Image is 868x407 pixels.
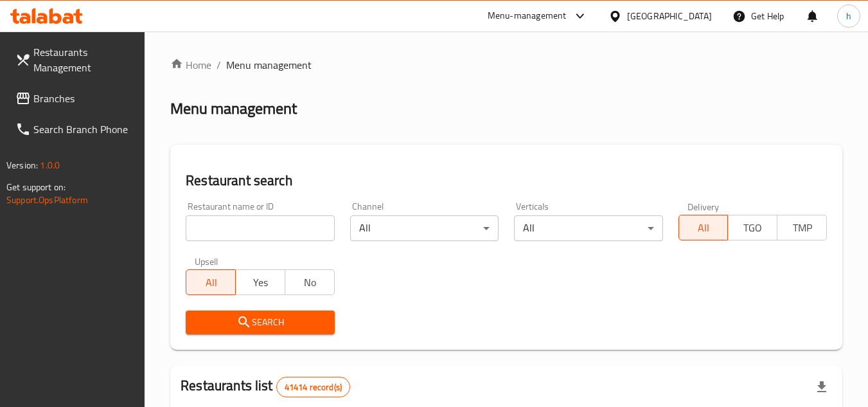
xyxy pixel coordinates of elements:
[627,9,712,23] div: [GEOGRAPHIC_DATA]
[846,9,851,23] span: h
[186,171,827,190] h2: Restaurant search
[5,83,145,114] a: Branches
[733,219,772,237] span: TGO
[488,8,567,24] div: Menu-management
[678,215,729,240] button: All
[186,215,334,241] input: Search for restaurant name or ID..
[783,219,822,237] span: TMP
[191,273,231,292] span: All
[241,273,280,292] span: Yes
[40,157,60,174] span: 1.0.0
[277,381,350,393] span: 41414 record(s)
[33,122,135,137] span: Search Branch Phone
[285,269,335,295] button: No
[6,192,88,208] a: Support.OpsPlatform
[186,269,236,295] button: All
[276,377,350,397] div: Total records count
[186,311,334,334] button: Search
[195,257,218,266] label: Upsell
[33,44,135,75] span: Restaurants Management
[196,314,324,330] span: Search
[5,114,145,145] a: Search Branch Phone
[170,57,211,73] a: Home
[727,215,777,240] button: TGO
[6,179,66,195] span: Get support on:
[5,37,145,83] a: Restaurants Management
[777,215,827,240] button: TMP
[170,98,297,119] h2: Menu management
[226,57,312,73] span: Menu management
[33,91,135,106] span: Branches
[687,202,720,211] label: Delivery
[170,57,842,73] nav: breadcrumb
[181,376,350,397] h2: Restaurants list
[235,269,285,295] button: Yes
[350,215,499,241] div: All
[806,372,837,402] div: Export file
[290,273,330,292] span: No
[684,219,723,237] span: All
[217,57,221,73] li: /
[6,157,38,174] span: Version:
[514,215,662,241] div: All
